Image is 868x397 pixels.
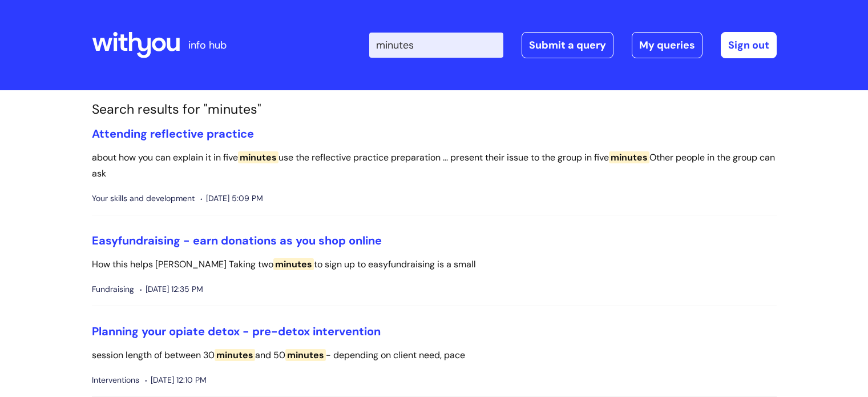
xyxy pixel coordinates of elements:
[200,191,263,206] span: [DATE] 5:09 PM
[92,102,777,118] h1: Search results for "minutes"
[140,282,203,296] span: [DATE] 12:35 PM
[92,191,195,206] span: Your skills and development
[92,150,777,183] p: about how you can explain it in five use the reflective practice preparation ... present their is...
[92,282,134,296] span: Fundraising
[369,33,503,58] input: Search
[92,233,382,248] a: Easyfundraising - earn donations as you shop online
[92,373,139,387] span: Interventions
[215,349,255,361] span: minutes
[522,32,613,58] a: Submit a query
[721,32,777,58] a: Sign out
[238,151,278,163] span: minutes
[273,258,314,270] span: minutes
[92,256,777,273] p: How this helps [PERSON_NAME] Taking two to sign up to easyfundraising is a small
[92,324,381,339] a: Planning your opiate detox - pre-detox intervention
[145,373,207,387] span: [DATE] 12:10 PM
[92,126,254,141] a: Attending reflective practice
[285,349,326,361] span: minutes
[188,36,227,54] p: info hub
[632,32,703,58] a: My queries
[609,151,649,163] span: minutes
[92,347,777,364] p: session length of between 30 and 50 - depending on client need, pace
[369,32,777,58] div: | -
